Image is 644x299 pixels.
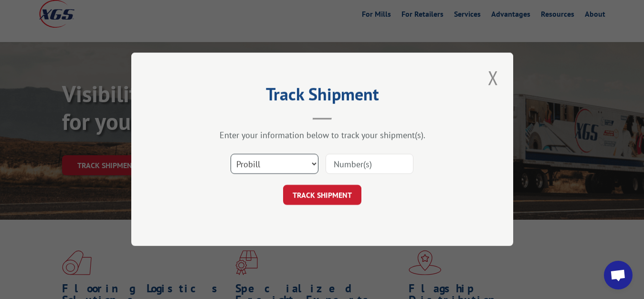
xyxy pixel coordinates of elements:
button: Close modal [485,64,501,91]
input: Number(s) [326,154,413,174]
a: Open chat [604,261,633,289]
button: TRACK SHIPMENT [283,185,361,205]
h2: Track Shipment [179,87,465,106]
div: Enter your information below to track your shipment(s). [179,130,465,141]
